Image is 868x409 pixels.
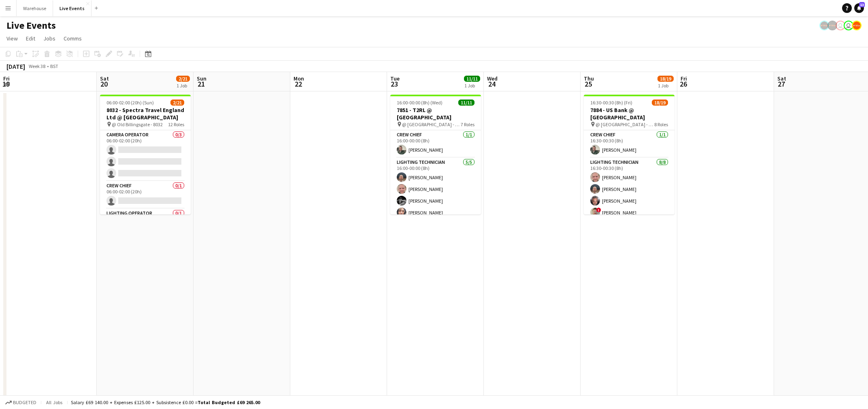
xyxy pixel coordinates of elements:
app-user-avatar: Alex Gill [852,21,862,30]
span: Mon [294,75,304,82]
span: Sun [197,75,206,82]
span: Sat [100,75,109,82]
app-card-role: Crew Chief0/106:00-02:00 (20h) [100,181,191,209]
span: @ Old Billingsgate - 8032 [112,121,163,127]
app-job-card: 06:00-02:00 (20h) (Sun)2/218032 - Spectra Travel England Ltd @ [GEOGRAPHIC_DATA] @ Old Billingsga... [100,95,191,214]
span: ! [596,208,601,212]
h3: 8032 - Spectra Travel England Ltd @ [GEOGRAPHIC_DATA] [100,106,191,121]
span: 22 [292,79,304,89]
app-card-role: Lighting Operator0/1 [100,209,191,236]
span: 13 [859,2,865,7]
app-user-avatar: Technical Department [844,21,853,30]
span: View [6,35,18,42]
span: Edit [26,35,35,42]
span: Tue [390,75,400,82]
span: 16:30-00:30 (8h) (Fri) [590,100,632,106]
span: Budgeted [13,400,36,405]
div: Salary £69 140.00 + Expenses £125.00 + Subsistence £0.00 = [71,399,260,405]
a: Jobs [40,33,59,44]
span: 21 [196,79,206,89]
span: Thu [584,75,594,82]
span: 18/19 [657,76,674,82]
span: All jobs [45,399,64,405]
a: Comms [60,33,85,44]
app-job-card: 16:30-00:30 (8h) (Fri)18/197884 - US Bank @ [GEOGRAPHIC_DATA] @ [GEOGRAPHIC_DATA] - 78848 RolesCr... [584,95,674,214]
div: 1 Job [177,83,189,89]
span: 16:00-00:00 (8h) (Wed) [397,100,443,106]
h3: 7851 - T2RL @ [GEOGRAPHIC_DATA] [390,106,481,121]
span: Fri [681,75,687,82]
span: Sat [777,75,786,82]
span: 8 Roles [654,121,668,127]
span: 18/19 [652,100,668,106]
app-user-avatar: Production Managers [828,21,837,30]
span: Jobs [43,35,55,42]
span: 7 Roles [461,121,474,127]
button: Warehouse [17,0,53,16]
span: 26 [679,79,687,89]
app-user-avatar: Ollie Rolfe [836,21,845,30]
app-card-role: Lighting Technician5/516:00-00:00 (8h)[PERSON_NAME][PERSON_NAME][PERSON_NAME][PERSON_NAME] [390,158,481,232]
div: 1 Job [658,83,673,89]
span: 2/21 [176,76,190,82]
button: Budgeted [4,398,38,407]
span: Week 38 [27,63,47,69]
span: Total Budgeted £69 265.00 [198,399,260,405]
span: 12 Roles [168,121,184,127]
span: 25 [583,79,594,89]
app-user-avatar: Production Managers [819,21,829,30]
div: 1 Job [464,83,480,89]
span: @ [GEOGRAPHIC_DATA] - 7851 [402,121,461,127]
span: @ [GEOGRAPHIC_DATA] - 7884 [596,121,654,127]
div: BST [50,63,58,69]
span: 11/11 [464,76,480,82]
a: 13 [854,3,864,13]
span: 11/11 [458,100,474,106]
a: Edit [23,33,38,44]
span: 20 [99,79,109,89]
span: Wed [487,75,498,82]
span: Comms [64,35,82,42]
span: 27 [776,79,786,89]
span: 06:00-02:00 (20h) (Sun) [106,100,154,106]
h3: 7884 - US Bank @ [GEOGRAPHIC_DATA] [584,106,674,121]
app-card-role: Lighting Technician8/816:30-00:30 (8h)[PERSON_NAME][PERSON_NAME][PERSON_NAME]![PERSON_NAME] [584,158,674,267]
span: 24 [486,79,498,89]
app-card-role: Crew Chief1/116:00-00:00 (8h)[PERSON_NAME] [390,130,481,158]
button: Live Events [53,0,91,16]
a: View [3,33,21,44]
span: 19 [2,79,10,89]
div: [DATE] [6,62,25,70]
h1: Live Events [6,19,56,32]
span: 23 [389,79,400,89]
app-card-role: Camera Operator0/306:00-02:00 (20h) [100,130,191,181]
span: 2/21 [170,100,184,106]
span: Fri [3,75,10,82]
app-job-card: 16:00-00:00 (8h) (Wed)11/117851 - T2RL @ [GEOGRAPHIC_DATA] @ [GEOGRAPHIC_DATA] - 78517 RolesCrew ... [390,95,481,214]
app-card-role: Crew Chief1/116:30-00:30 (8h)[PERSON_NAME] [584,130,674,158]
